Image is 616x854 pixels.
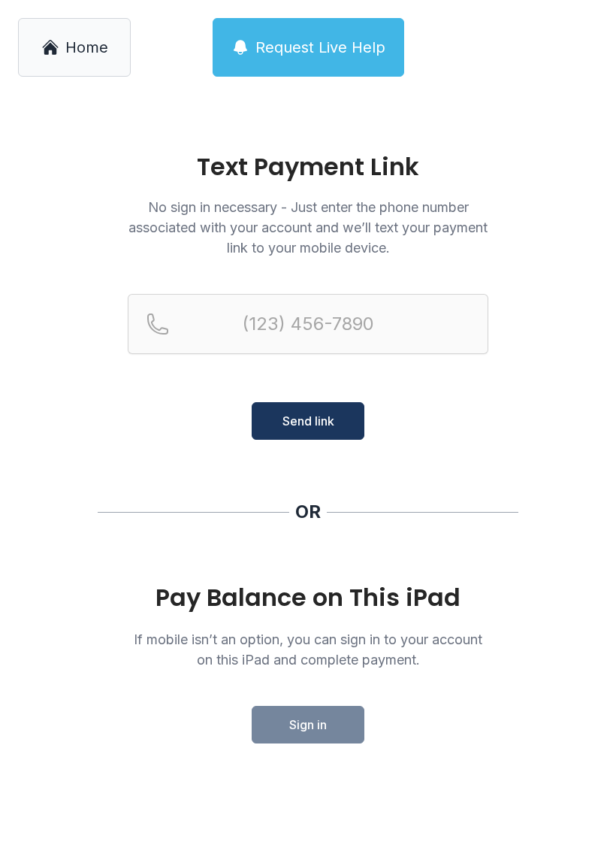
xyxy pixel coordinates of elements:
[255,37,385,58] span: Request Live Help
[128,629,488,670] p: If mobile isn’t an option, you can sign in to your account on this iPad and complete payment.
[128,584,488,611] div: Pay Balance on This iPad
[295,500,321,524] div: OR
[128,197,488,258] p: No sign in necessary - Just enter the phone number associated with your account and we’ll text yo...
[128,155,488,179] h1: Text Payment Link
[289,716,327,734] span: Sign in
[65,37,108,58] span: Home
[128,294,488,354] input: Reservation phone number
[282,412,334,430] span: Send link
